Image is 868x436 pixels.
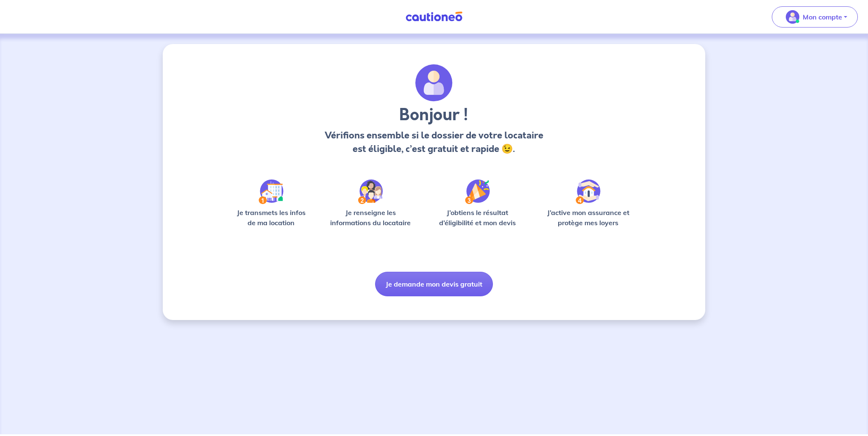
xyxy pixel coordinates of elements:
img: illu_account_valid_menu.svg [786,10,799,24]
img: /static/bfff1cf634d835d9112899e6a3df1a5d/Step-4.svg [576,179,601,204]
p: Vérifions ensemble si le dossier de votre locataire est éligible, c’est gratuit et rapide 😉. [322,129,545,156]
img: Cautioneo [402,11,466,22]
button: illu_account_valid_menu.svgMon compte [772,6,858,28]
img: /static/c0a346edaed446bb123850d2d04ad552/Step-2.svg [358,179,383,204]
img: /static/f3e743aab9439237c3e2196e4328bba9/Step-3.svg [465,179,490,204]
p: J’active mon assurance et protège mes loyers [539,207,637,228]
img: /static/90a569abe86eec82015bcaae536bd8e6/Step-1.svg [259,179,284,204]
h3: Bonjour ! [322,105,545,125]
p: Je renseigne les informations du locataire [325,207,416,228]
button: Je demande mon devis gratuit [375,272,493,296]
p: J’obtiens le résultat d’éligibilité et mon devis [430,207,526,228]
p: Mon compte [803,12,842,22]
p: Je transmets les infos de ma location [231,207,312,228]
img: archivate [415,64,453,102]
